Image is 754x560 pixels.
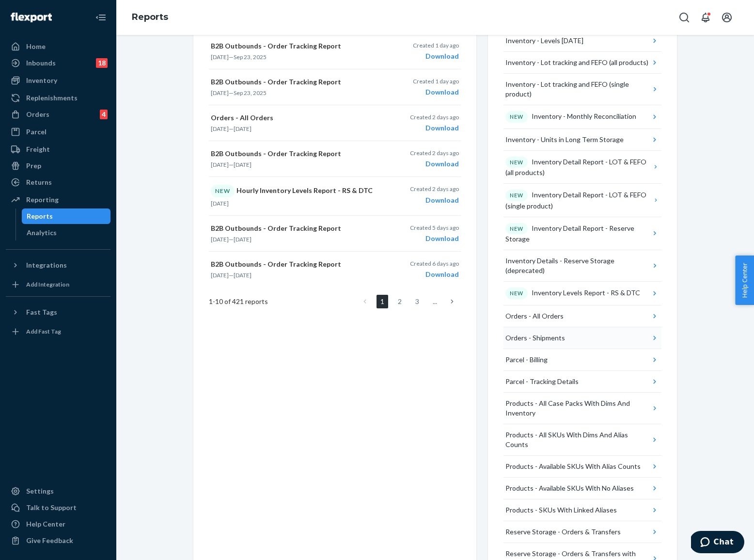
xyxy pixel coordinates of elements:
[209,141,461,177] button: B2B Outbounds - Order Tracking Report[DATE]—[DATE]Created 2 days agoDownload
[6,304,110,320] button: Fast Tags
[209,297,268,306] span: 1 - 10 of 421 reports
[234,236,251,243] time: [DATE]
[100,110,108,119] div: 4
[132,12,168,22] a: Reports
[505,527,621,537] div: Reserve Storage - Orders & Transfers
[717,8,737,27] button: Open account menu
[26,144,50,154] div: Freight
[211,272,229,279] time: [DATE]
[211,53,375,61] p: —
[503,499,661,521] button: Products - SKUs With Linked Aliases
[124,3,176,32] ol: breadcrumbs
[26,260,67,270] div: Integrations
[510,192,523,199] p: NEW
[26,307,57,317] div: Fast Tags
[410,149,459,157] p: Created 2 days ago
[209,105,461,141] button: Orders - All Orders[DATE]—[DATE]Created 2 days agoDownload
[6,55,110,71] a: Inbounds18
[503,151,661,184] button: NEWInventory Detail Report - LOT & FEFO (all products)
[211,160,375,169] p: —
[6,533,110,548] button: Give Feedback
[696,8,715,27] button: Open notifications
[503,456,661,478] button: Products - Available SKUs With Alias Counts
[503,184,661,217] button: NEWInventory Detail Report - LOT & FEFO (single product)
[410,224,459,232] p: Created 5 days ago
[503,349,661,371] button: Parcel - Billing
[6,277,110,292] a: Add Integration
[26,42,46,51] div: Home
[211,235,375,243] p: —
[410,159,459,169] div: Download
[505,483,634,493] div: Products - Available SKUs With No Aliases
[691,531,744,555] iframe: Opens a widget where you can chat to one of our agents
[505,399,650,418] div: Products - All Case Packs With Dims And Inventory
[413,77,459,85] p: Created 1 day ago
[211,236,229,243] time: [DATE]
[503,371,661,393] button: Parcel - Tracking Details
[211,53,229,61] time: [DATE]
[22,225,111,240] a: Analytics
[503,105,661,129] button: NEWInventory - Monthly Reconciliation
[6,324,110,339] a: Add Fast Tag
[26,177,52,187] div: Returns
[505,223,650,244] div: Inventory Detail Report - Reserve Storage
[505,157,652,178] div: Inventory Detail Report - LOT & FEFO (all products)
[209,177,461,215] button: NEWHourly Inventory Levels Report - RS & DTC[DATE]Created 2 days agoDownload
[234,89,267,96] time: Sep 23, 2025
[96,58,108,68] div: 18
[675,8,694,27] button: Open Search Box
[211,185,235,197] div: NEW
[410,113,459,121] p: Created 2 days ago
[6,175,110,190] a: Returns
[211,224,375,233] p: B2B Outbounds - Order Tracking Report
[505,256,650,275] div: Inventory Details - Reserve Storage (deprecated)
[6,257,110,273] button: Integrations
[413,41,459,49] p: Created 1 day ago
[211,113,375,123] p: Orders - All Orders
[735,256,754,305] button: Help Center
[505,377,579,386] div: Parcel - Tracking Details
[503,305,661,327] button: Orders - All Orders
[26,486,54,496] div: Settings
[234,53,267,61] time: Sep 23, 2025
[503,129,661,151] button: Inventory - Units in Long Term Storage
[234,161,251,168] time: [DATE]
[6,500,110,515] button: Talk to Support
[503,393,661,424] button: Products - All Case Packs With Dims And Inventory
[26,110,49,119] div: Orders
[211,125,229,132] time: [DATE]
[505,462,641,471] div: Products - Available SKUs With Alias Counts
[429,295,440,308] li: ...
[26,161,41,171] div: Prep
[503,52,661,74] button: Inventory - Lot tracking and FEFO (all products)
[211,89,229,96] time: [DATE]
[211,271,375,279] p: —
[394,295,406,308] a: Page 2
[6,158,110,174] a: Prep
[503,478,661,499] button: Products - Available SKUs With No Aliases
[22,208,111,224] a: Reports
[503,30,661,52] button: Inventory - Levels [DATE]
[505,135,624,144] div: Inventory - Units in Long Term Storage
[505,36,583,46] div: Inventory - Levels [DATE]
[211,200,229,207] time: [DATE]
[26,519,65,529] div: Help Center
[211,161,229,168] time: [DATE]
[6,107,110,122] a: Orders4
[26,327,61,336] div: Add Fast Tag
[377,295,388,308] a: Page 1 is your current page
[26,58,56,68] div: Inbounds
[211,259,375,269] p: B2B Outbounds - Order Tracking Report
[413,87,459,97] div: Download
[6,124,110,140] a: Parcel
[505,333,565,343] div: Orders - Shipments
[211,77,375,87] p: B2B Outbounds - Order Tracking Report
[6,483,110,499] a: Settings
[6,516,110,532] a: Help Center
[505,430,650,449] div: Products - All SKUs With Dims And Alias Counts
[211,41,375,51] p: B2B Outbounds - Order Tracking Report
[503,74,661,105] button: Inventory - Lot tracking and FEFO (single product)
[209,216,461,252] button: B2B Outbounds - Order Tracking Report[DATE]—[DATE]Created 5 days agoDownload
[505,311,564,321] div: Orders - All Orders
